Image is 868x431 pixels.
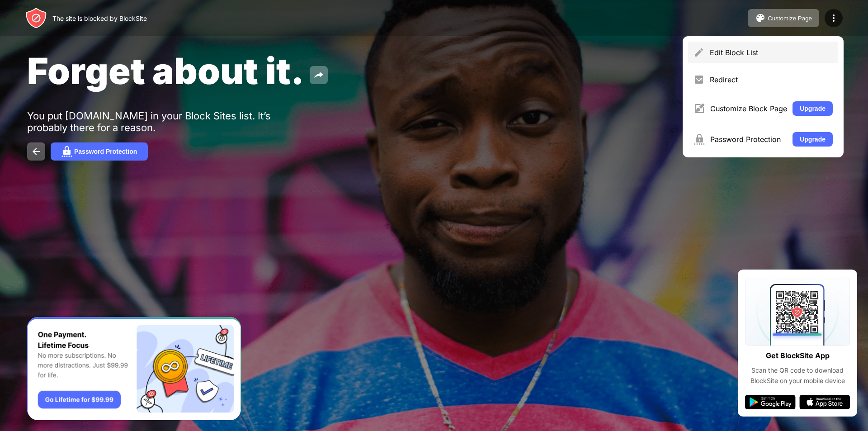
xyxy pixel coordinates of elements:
[693,134,705,145] img: menu-password.svg
[799,395,850,409] img: app-store.svg
[793,101,833,116] button: Upgrade
[693,47,704,58] img: menu-pencil.svg
[828,13,839,24] img: menu-icon.svg
[710,48,833,57] div: Edit Block List
[27,49,304,93] span: Forget about it.
[313,70,324,81] img: share.svg
[745,277,850,346] img: qrcode.svg
[710,75,833,84] div: Redirect
[51,142,148,161] button: Password Protection
[27,317,241,421] iframe: Banner
[745,395,796,409] img: google-play.svg
[710,104,787,113] div: Customize Block Page
[766,349,830,362] div: Get BlockSite App
[768,15,812,22] div: Customize Page
[31,146,42,157] img: back.svg
[693,74,704,85] img: menu-redirect.svg
[74,148,137,155] div: Password Protection
[52,14,147,22] div: The site is blocked by BlockSite
[693,103,705,114] img: menu-customize.svg
[748,9,819,27] button: Customize Page
[793,132,833,147] button: Upgrade
[755,13,766,24] img: pallet.svg
[25,7,47,29] img: header-logo.svg
[745,365,850,386] div: Scan the QR code to download BlockSite on your mobile device
[710,135,787,144] div: Password Protection
[61,146,72,157] img: password.svg
[27,110,307,133] div: You put [DOMAIN_NAME] in your Block Sites list. It’s probably there for a reason.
